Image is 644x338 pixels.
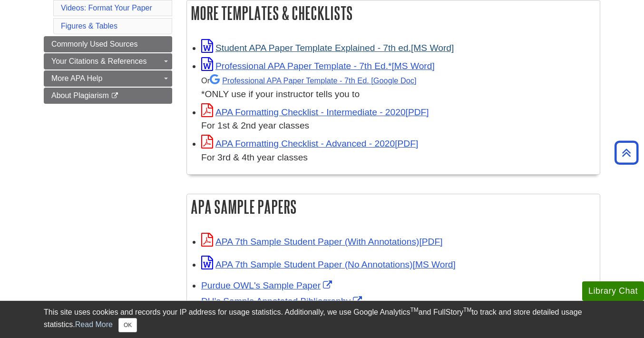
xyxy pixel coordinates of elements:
[51,40,137,48] span: Commonly Used Sources
[582,281,644,301] button: Library Chat
[201,280,334,290] a: Link opens in new window
[51,57,146,65] span: Your Citations & References
[44,36,172,52] a: Commonly Used Sources
[201,43,454,53] a: Link opens in new window
[201,76,416,85] small: Or
[210,76,416,85] a: Professional APA Paper Template - 7th Ed.
[44,88,172,104] a: About Plagiarism
[187,0,600,26] h2: More Templates & Checklists
[201,296,364,306] a: Link opens in new window
[201,139,418,149] a: Link opens in new window
[111,93,119,99] i: This link opens in a new window
[61,22,117,30] a: Figures & Tables
[187,194,600,219] h2: APA Sample Papers
[75,320,113,328] a: Read More
[201,259,456,269] a: Link opens in new window
[44,70,172,87] a: More APA Help
[44,307,600,332] div: This site uses cookies and records your IP address for usage statistics. Additionally, we use Goo...
[201,107,429,117] a: Link opens in new window
[201,151,595,165] div: For 3rd & 4th year classes
[201,119,595,133] div: For 1st & 2nd year classes
[51,91,109,99] span: About Plagiarism
[201,237,442,247] a: Link opens in new window
[118,318,137,332] button: Close
[463,307,471,313] sup: TM
[611,146,642,159] a: Back to Top
[201,73,595,101] div: *ONLY use if your instructor tells you to
[201,61,435,71] a: Link opens in new window
[61,4,152,12] a: Videos: Format Your Paper
[51,74,102,82] span: More APA Help
[410,307,418,313] sup: TM
[44,53,172,70] a: Your Citations & References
